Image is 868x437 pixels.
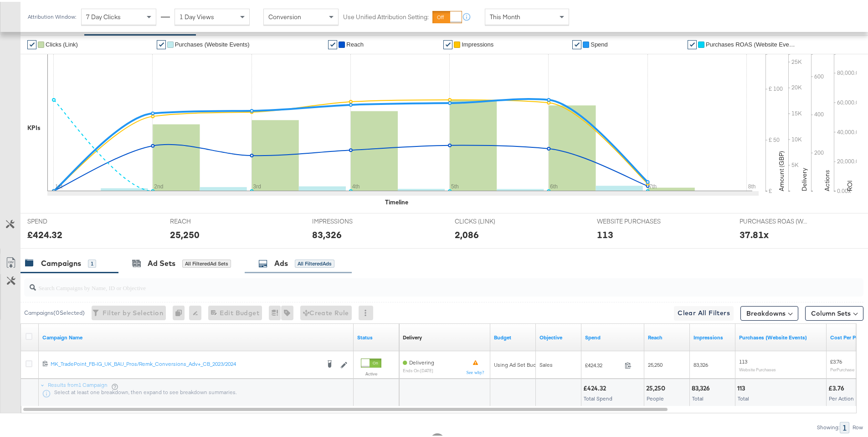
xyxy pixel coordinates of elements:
button: Column Sets [805,304,863,319]
label: Active [361,369,381,375]
span: Purchases ROAS (Website Events) [706,39,797,46]
a: The maximum amount you're willing to spend on your ads, on average each day or over the lifetime ... [494,332,532,339]
button: Clear All Filters [674,304,734,319]
button: Breakdowns [740,304,798,319]
span: Conversion [268,11,301,19]
text: ROI [846,178,854,189]
span: WEBSITE PURCHASES [597,215,665,224]
span: People [647,393,664,400]
a: Your campaign's objective. [539,332,578,339]
div: £424.32 [27,226,62,239]
div: £3.76 [828,382,847,391]
span: Total [738,393,749,400]
sub: ends on [DATE] [403,366,434,371]
div: Ads [274,256,288,267]
span: SPEND [27,215,96,224]
span: 1 Day Views [180,11,214,19]
span: Per Action [829,393,854,400]
a: The number of times a purchase was made tracked by your Custom Audience pixel on your website aft... [739,332,823,339]
div: 25,250 [170,226,200,239]
text: Actions [823,168,831,189]
div: Row [852,422,863,429]
span: Spend [591,39,608,46]
a: The total amount spent to date. [585,332,641,339]
span: IMPRESSIONS [312,215,380,224]
a: The number of people your ad was served to. [648,332,686,339]
a: ✔ [688,38,697,47]
span: Total [692,393,704,400]
div: Campaigns [41,256,81,267]
span: Sales [539,359,553,366]
div: All Filtered Ad Sets [182,258,231,266]
span: PURCHASES ROAS (WEBSITE EVENTS) [740,215,808,224]
span: £424.32 [585,360,621,367]
a: ✔ [27,38,36,47]
a: ✔ [328,38,337,47]
a: Shows the current state of your Ad Campaign. [357,332,395,339]
span: This Month [490,11,520,19]
div: £424.32 [583,382,609,391]
span: 83,326 [693,359,708,366]
div: Delivery [403,332,422,339]
div: 0 [173,304,189,318]
span: Reach [346,39,364,46]
span: 113 [739,356,747,363]
div: 113 [737,382,748,391]
sub: Website Purchases [739,365,776,370]
a: Your campaign name. [42,332,350,339]
a: The number of times your ad was served. On mobile apps an ad is counted as served the first time ... [693,332,732,339]
a: ✔ [572,38,581,47]
div: 2,086 [455,226,479,239]
div: 113 [597,226,613,239]
a: Reflects the ability of your Ad Campaign to achieve delivery based on ad states, schedule and bud... [403,332,422,339]
div: Campaigns ( 0 Selected) [24,307,85,315]
sub: Per Purchase [830,365,854,370]
text: Amount (GBP) [777,149,786,189]
span: Impressions [462,39,493,46]
div: Ad Sets [148,256,175,267]
div: 83,326 [312,226,342,239]
div: Attribution Window: [27,12,77,18]
span: Clicks (Link) [46,39,78,46]
span: Delivering [409,357,434,364]
div: MK_TradePoint_FB-IG_UK_BAU_Pros/Remk_Conversions_Adv+_CB_2023/2024 [51,359,320,366]
span: £3.76 [830,356,842,363]
div: Timeline [385,196,408,205]
div: 83,326 [692,382,713,391]
div: 25,250 [646,382,668,391]
div: KPIs [27,122,41,130]
span: Purchases (Website Events) [175,39,250,46]
text: Delivery [800,166,808,189]
label: Use Unified Attribution Setting: [343,11,429,20]
div: Using Ad Set Budget [494,359,544,367]
div: All Filtered Ads [295,258,334,266]
a: MK_TradePoint_FB-IG_UK_BAU_Pros/Remk_Conversions_Adv+_CB_2023/2024 [51,359,320,368]
span: REACH [170,215,238,224]
span: Total Spend [584,393,612,400]
input: Search Campaigns by Name, ID or Objective [36,273,786,291]
span: 7 Day Clicks [86,11,121,19]
a: ✔ [157,38,166,47]
div: 1 [88,258,96,266]
div: 37.81x [740,226,769,239]
span: 25,250 [648,359,663,366]
div: Showing: [817,422,840,429]
a: ✔ [443,38,452,47]
span: Clear All Filters [678,306,730,317]
span: CLICKS (LINK) [455,215,523,224]
div: 1 [840,420,849,432]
